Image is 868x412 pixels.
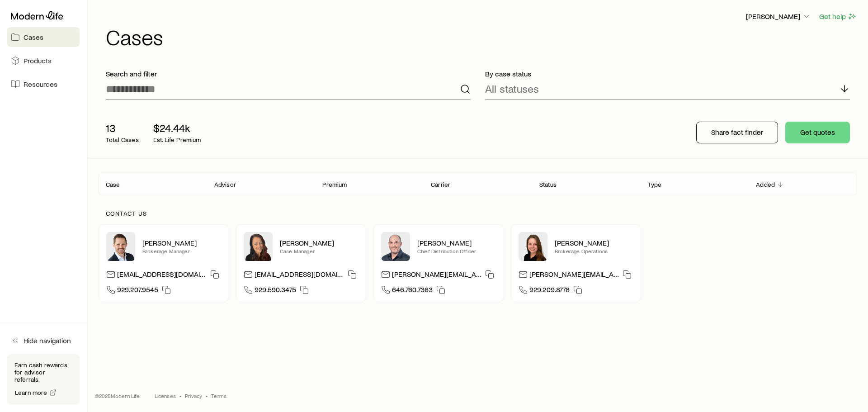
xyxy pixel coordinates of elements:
p: All statuses [485,82,539,95]
span: Hide navigation [24,336,71,345]
p: Case Manager [280,247,359,255]
p: Chief Distribution Officer [417,247,496,255]
p: Type [648,181,662,188]
h1: Cases [106,26,857,47]
div: Earn cash rewards for advisor referrals.Learn more [7,354,80,405]
p: Premium [322,181,347,188]
span: Learn more [15,389,47,396]
p: © 2025 Modern Life [95,392,140,399]
button: Get quotes [785,122,850,143]
img: Abby McGuigan [244,232,273,261]
p: Advisor [214,181,236,188]
p: [PERSON_NAME][EMAIL_ADDRESS][DOMAIN_NAME] [529,270,619,282]
a: Privacy [185,392,202,399]
p: [PERSON_NAME] [555,238,633,247]
button: Share fact finder [696,122,778,143]
p: $24.44k [153,122,201,134]
p: Est. Life Premium [153,136,201,143]
p: Brokerage Operations [555,247,633,255]
p: Total Cases [106,136,139,143]
button: Hide navigation [7,331,80,350]
button: Get help [819,11,857,22]
a: Products [7,51,80,71]
div: Client cases [99,173,857,195]
p: Earn cash rewards for advisor referrals. [14,361,72,383]
p: [PERSON_NAME] [746,12,811,21]
span: 929.207.9545 [117,285,158,297]
span: Products [24,56,52,65]
a: Cases [7,27,80,47]
p: By case status [485,69,850,78]
p: [PERSON_NAME] [417,238,496,247]
img: Nick Weiler [106,232,135,261]
p: Status [539,181,557,188]
p: [EMAIL_ADDRESS][DOMAIN_NAME] [255,270,344,282]
p: [EMAIL_ADDRESS][DOMAIN_NAME] [117,270,207,282]
p: [PERSON_NAME] [280,238,359,247]
span: • [179,392,181,399]
span: 929.209.8778 [529,285,570,297]
p: Search and filter [106,69,471,78]
span: Resources [24,80,57,89]
a: Resources [7,74,80,94]
a: Licenses [155,392,176,399]
button: [PERSON_NAME] [745,11,811,22]
p: 13 [106,122,139,134]
p: Share fact finder [711,128,763,137]
span: Cases [24,33,43,42]
p: [PERSON_NAME] [142,238,221,247]
span: • [206,392,208,399]
p: Carrier [431,181,450,188]
span: 929.590.3475 [255,285,296,297]
p: [PERSON_NAME][EMAIL_ADDRESS][DOMAIN_NAME] [392,270,481,282]
span: 646.760.7363 [392,285,433,297]
p: Added [756,181,775,188]
p: Brokerage Manager [142,247,221,255]
img: Dan Pierson [381,232,410,261]
img: Ellen Wall [519,232,547,261]
p: Case [106,181,120,188]
p: Contact us [106,210,850,217]
a: Terms [211,392,226,399]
